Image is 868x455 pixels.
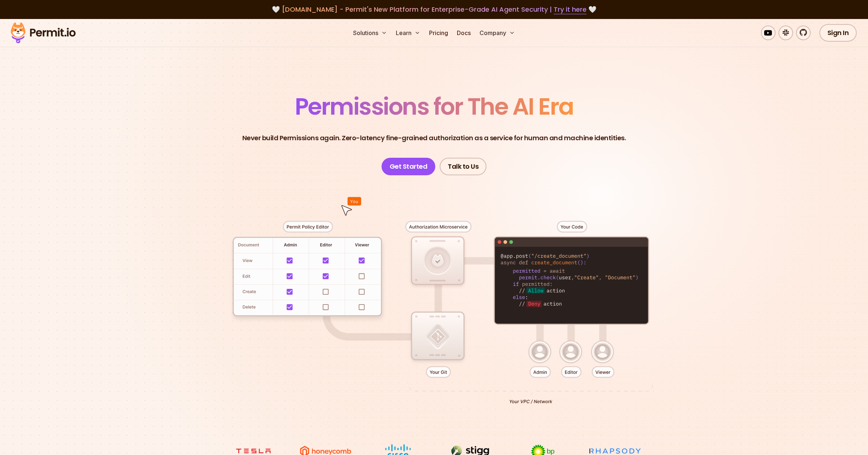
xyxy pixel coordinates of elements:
[382,158,436,175] a: Get Started
[295,90,573,123] span: Permissions for The AI Era
[819,24,857,42] a: Sign In
[350,26,390,40] button: Solutions
[282,5,587,14] span: [DOMAIN_NAME] - Permit's New Platform for Enterprise-Grade AI Agent Security |
[426,26,451,40] a: Pricing
[454,26,474,40] a: Docs
[477,26,518,40] button: Company
[440,158,486,175] a: Talk to Us
[242,133,626,143] p: Never build Permissions again. Zero-latency fine-grained authorization as a service for human and...
[554,5,587,14] a: Try it here
[18,4,850,15] div: 🤍 🤍
[393,26,423,40] button: Learn
[7,20,79,45] img: Permit logo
